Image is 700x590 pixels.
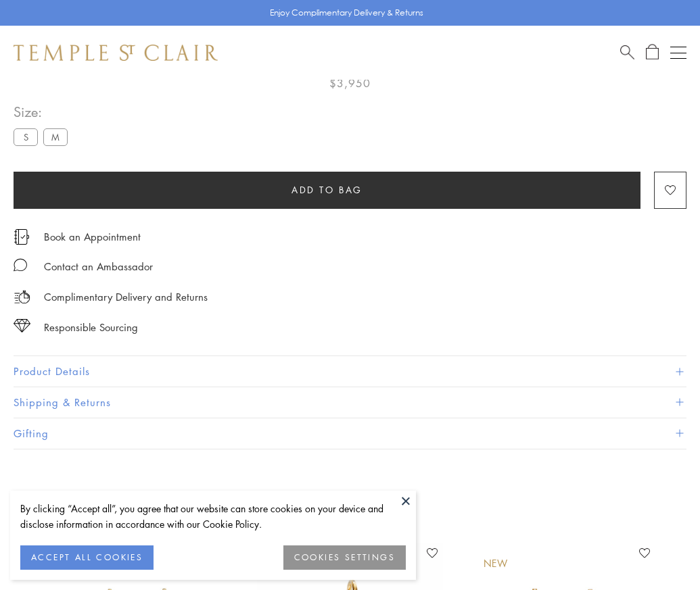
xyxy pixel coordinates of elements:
button: COOKIES SETTINGS [283,545,406,570]
div: Contact an Ambassador [44,258,153,275]
img: Temple St. Clair [14,45,218,61]
img: icon_delivery.svg [14,289,30,305]
button: Add to bag [14,172,640,209]
a: Search [620,44,634,61]
span: $3,950 [329,74,371,92]
span: Add to bag [291,182,363,197]
span: Size: [14,101,73,123]
img: MessageIcon-01_2.svg [14,258,27,272]
img: icon_appointment.svg [14,229,30,245]
button: ACCEPT ALL COOKIES [20,545,154,570]
a: Book an Appointment [44,229,141,244]
div: By clicking “Accept all”, you agree that our website can store cookies on your device and disclos... [20,501,406,532]
button: Open navigation [670,45,686,61]
a: Open Shopping Bag [646,44,659,61]
button: Product Details [14,356,686,387]
p: Complimentary Delivery and Returns [44,289,208,305]
img: icon_sourcing.svg [14,319,30,333]
label: S [14,128,38,145]
button: Gifting [14,418,686,449]
div: New [484,556,508,571]
p: Enjoy Complimentary Delivery & Returns [270,6,423,20]
div: Responsible Sourcing [44,319,138,336]
label: M [43,128,68,145]
button: Shipping & Returns [14,387,686,418]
